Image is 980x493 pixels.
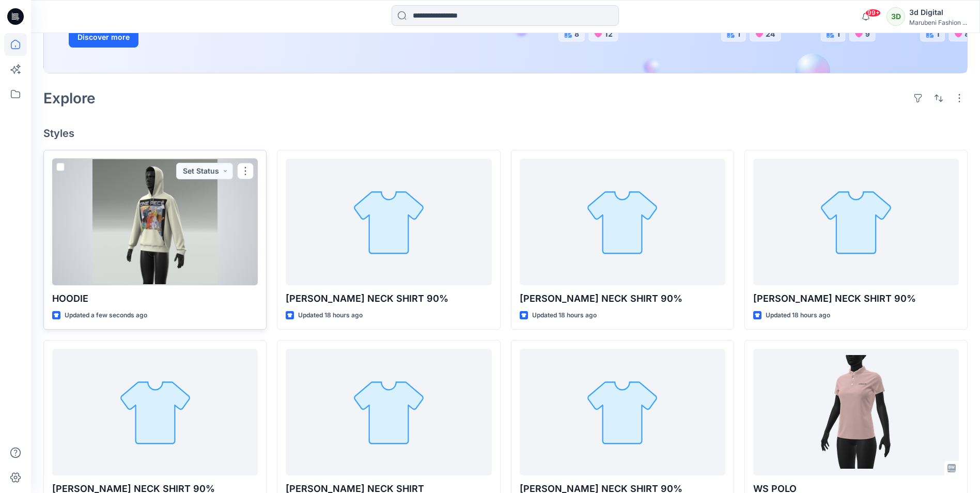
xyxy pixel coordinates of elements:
[909,19,967,26] div: Marubeni Fashion ...
[298,310,363,321] p: Updated 18 hours ago
[766,310,830,321] p: Updated 18 hours ago
[886,7,905,26] div: 3D
[52,159,258,285] a: HOODIE
[286,159,491,285] a: WS MOCK NECK SHIRT 90%
[865,9,881,17] span: 99+
[753,159,959,285] a: WS MOCK NECK SHIRT 90%
[52,291,258,306] p: HOODIE
[753,291,959,306] p: [PERSON_NAME] NECK SHIRT 90%
[65,310,147,321] p: Updated a few seconds ago
[909,6,967,19] div: 3d Digital
[520,349,725,475] a: WS MOCK NECK SHIRT 90%
[520,159,725,285] a: WS MOCK NECK SHIRT 90%
[286,349,491,475] a: WS MOCK NECK SHIRT
[520,291,725,306] p: [PERSON_NAME] NECK SHIRT 90%
[286,291,491,306] p: [PERSON_NAME] NECK SHIRT 90%
[69,27,301,48] a: Discover more
[52,349,258,475] a: WS MOCK NECK SHIRT 90%
[43,90,96,106] h2: Explore
[43,127,968,140] h4: Styles
[532,310,597,321] p: Updated 18 hours ago
[753,349,959,475] a: WS POLO
[69,27,138,48] button: Discover more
